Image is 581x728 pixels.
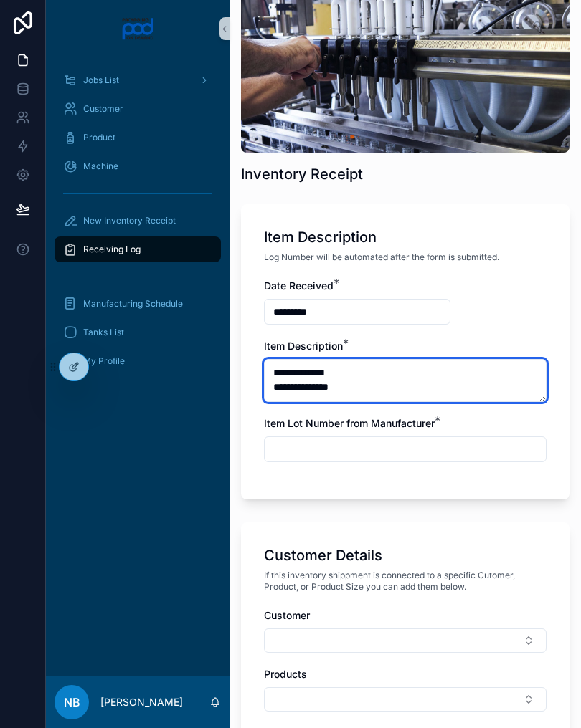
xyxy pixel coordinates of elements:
[83,244,141,255] span: Receiving Log
[121,17,155,40] img: App logo
[264,545,382,565] h1: Customer Details
[55,348,221,374] a: My Profile
[264,668,307,680] span: Products
[55,67,221,93] a: Jobs List
[83,327,124,338] span: Tanks List
[264,570,547,593] span: If this inventory shippment is connected to a specific Cutomer, Product, or Product Size you can ...
[83,132,115,143] span: Product
[83,298,183,310] span: Manufacturing Schedule
[83,215,176,226] span: New Inventory Receipt
[55,153,221,179] a: Machine
[241,164,363,184] h1: Inventory Receipt
[264,279,334,292] span: Date Received
[83,161,118,172] span: Machine
[264,687,547,712] button: Select Button
[264,609,310,621] span: Customer
[264,252,499,263] span: Log Number will be automated after the form is submitted.
[55,291,221,317] a: Manufacturing Schedule
[83,103,123,115] span: Customer
[100,695,183,709] p: [PERSON_NAME]
[83,355,125,367] span: My Profile
[55,236,221,262] a: Receiving Log
[264,417,435,429] span: Item Lot Number from Manufacturer
[55,320,221,345] a: Tanks List
[264,628,547,653] button: Select Button
[55,96,221,122] a: Customer
[55,208,221,234] a: New Inventory Receipt
[83,75,119,86] span: Jobs List
[46,57,230,393] div: scrollable content
[264,340,343,352] span: Item Description
[264,227,377,247] h1: Item Description
[64,694,80,711] span: NB
[55,125,221,150] a: Product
